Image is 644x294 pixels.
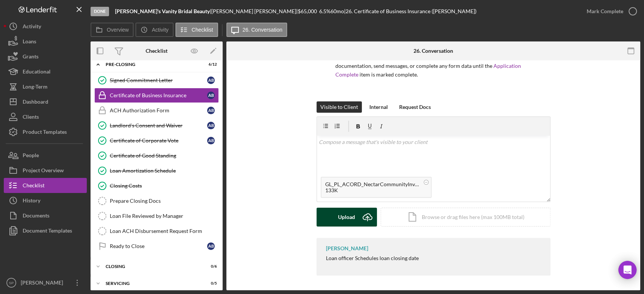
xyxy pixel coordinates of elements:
div: A B [207,107,215,114]
div: 0 / 5 [203,281,217,286]
label: Overview [107,27,129,33]
div: Landlord's Consent and Waiver [110,122,207,129]
label: Activity [152,27,168,33]
div: 133K [325,187,420,193]
div: A B [207,77,215,84]
div: ACH Authorization Form [110,107,207,113]
div: | [115,8,211,14]
div: $65,000 [298,8,319,14]
button: Clients [4,109,87,124]
div: [PERSON_NAME] [326,245,368,251]
div: 0 / 6 [203,264,217,269]
button: Project Overview [4,163,87,178]
div: Dashboard [23,94,48,111]
a: Dashboard [4,94,87,109]
div: Ready to Close [110,243,207,249]
div: Loan officer Schedules loan closing date [326,255,419,261]
div: Closing [106,264,198,269]
button: Checklist [4,178,87,193]
a: Landlord's Consent and WaiverAB [94,118,219,133]
div: Documents [23,208,49,225]
button: Visible to Client [317,101,362,113]
button: Request Docs [395,101,435,113]
div: Document Templates [23,223,72,240]
button: Internal [366,101,392,113]
div: A B [207,122,215,129]
b: [PERSON_NAME]'s Vanity Bridal Beauty [115,8,210,14]
div: Certificate of Corporate Vote [110,138,207,144]
a: Loan File Reviewed by Manager [94,208,219,224]
button: SP[PERSON_NAME] [4,275,87,290]
button: People [4,148,87,163]
div: Pre-Closing [106,62,198,67]
label: Checklist [192,27,213,33]
div: Checklist [146,48,168,54]
button: Loans [4,34,87,49]
div: [PERSON_NAME] [19,275,68,292]
div: Activity [23,19,41,36]
div: Product Templates [23,124,67,141]
a: Certificate of Good Standing [94,148,219,163]
a: Closing Costs [94,178,219,193]
a: Certificate of Business InsuranceAB [94,88,219,103]
button: Document Templates [4,223,87,238]
div: 6.5 % [319,8,330,14]
button: Checklist [175,23,218,37]
text: SP [9,281,14,285]
a: Signed Commitment LetterAB [94,73,219,88]
button: Long-Term [4,79,87,94]
label: 26. Conversation [243,27,283,33]
div: A B [207,92,215,99]
div: A B [207,242,215,250]
div: Loan Amortization Schedule [110,168,218,174]
div: 26. Conversation [413,48,453,54]
div: GL_PL_ACORD_NectarCommunityInvestments_08_22_2025.PDF [325,181,420,187]
div: Upload [338,208,355,227]
a: Activity [4,19,87,34]
div: Educational [23,64,51,81]
button: Upload [317,208,377,227]
a: Grants [4,49,87,64]
div: Loan File Reviewed by Manager [110,213,218,219]
a: Educational [4,64,87,79]
a: Loan Amortization Schedule [94,163,219,178]
div: 60 mo [330,8,344,14]
button: 26. Conversation [226,23,287,37]
div: Project Overview [23,163,64,180]
div: | 26. Certificate of Business Insurance ([PERSON_NAME]) [344,8,476,14]
div: Checklist [23,178,45,195]
div: Certificate of Good Standing [110,153,218,159]
div: A B [207,137,215,144]
div: Closing Costs [110,183,218,189]
div: Mark Complete [587,4,623,19]
button: Activity [135,23,173,37]
div: Open Intercom Messenger [618,261,636,279]
div: Signed Commitment Letter [110,77,207,83]
div: Visible to Client [320,101,358,113]
div: Certificate of Business Insurance [110,92,207,98]
a: Loan ACH Disbursement Request Form [94,224,219,239]
a: Prepare Closing Docs [94,193,219,208]
a: Application Complete [335,63,521,77]
div: Internal [369,101,388,113]
div: History [23,193,40,210]
a: ACH Authorization FormAB [94,103,219,118]
div: Done [91,7,109,16]
div: People [23,148,39,165]
div: Grants [23,49,38,66]
div: Prepare Closing Docs [110,198,218,204]
div: Loans [23,34,36,51]
button: History [4,193,87,208]
button: Product Templates [4,124,87,139]
div: [PERSON_NAME] [PERSON_NAME] | [211,8,298,14]
button: Documents [4,208,87,223]
div: Request Docs [399,101,431,113]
